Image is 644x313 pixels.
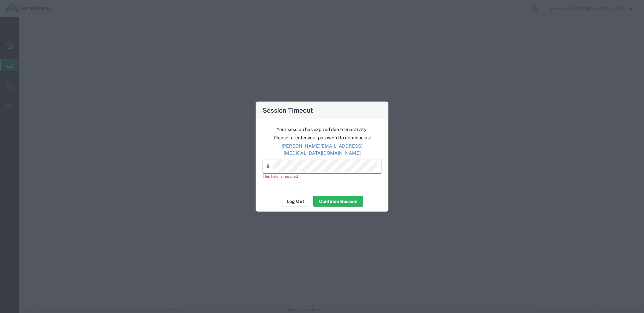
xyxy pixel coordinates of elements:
h4: Session Timeout [263,105,313,115]
p: Please re-enter your password to continue as: [263,134,381,141]
p: Your session has expired due to inactivity. [263,126,381,133]
p: [PERSON_NAME][EMAIL_ADDRESS][MEDICAL_DATA][DOMAIN_NAME] [263,143,381,157]
button: Continue Session [313,196,363,207]
div: This field is required [263,174,381,179]
button: Log Out [281,196,310,207]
